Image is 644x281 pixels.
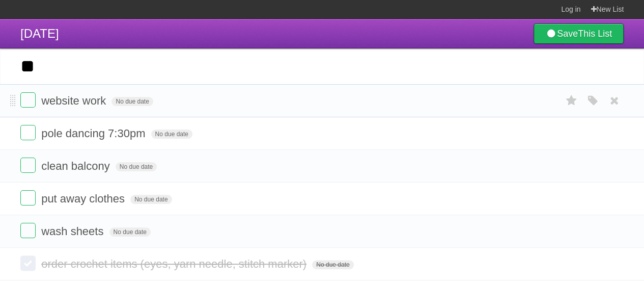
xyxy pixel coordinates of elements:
label: Done [20,190,36,206]
label: Done [20,256,36,271]
span: No due date [116,162,157,171]
label: Done [20,92,36,108]
span: wash sheets [41,225,106,238]
span: No due date [312,260,353,269]
span: put away clothes [41,192,127,205]
a: SaveThis List [534,23,624,44]
span: pole dancing 7:30pm [41,127,148,140]
label: Star task [562,92,581,109]
label: Done [20,223,36,238]
label: Done [20,158,36,173]
label: Done [20,125,36,140]
span: website work [41,94,108,107]
span: clean balcony [41,160,113,172]
span: order crochet items (eyes, yarn needle, stitch marker) [41,258,309,270]
span: No due date [151,130,192,139]
span: No due date [130,195,172,204]
span: [DATE] [20,27,59,40]
span: No due date [111,97,153,106]
b: This List [578,29,612,39]
span: No due date [109,227,151,237]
